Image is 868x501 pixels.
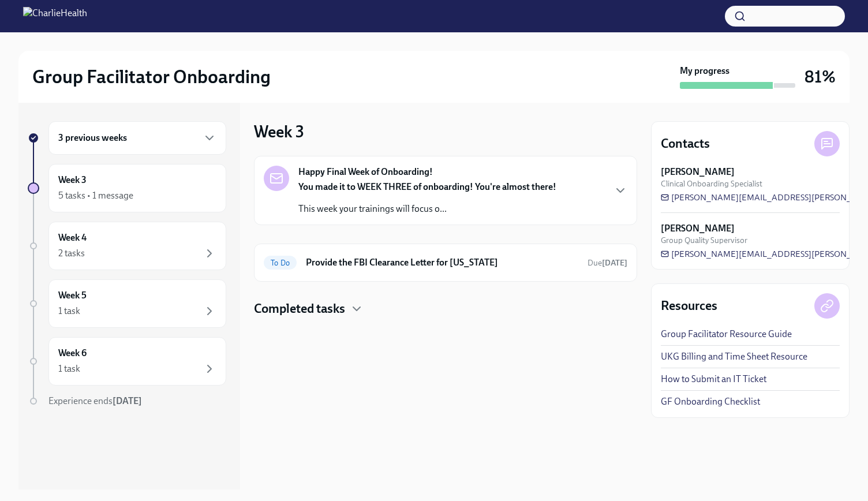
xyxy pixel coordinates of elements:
[661,328,792,341] a: Group Facilitator Resource Guide
[58,174,87,186] h6: Week 3
[298,203,556,215] p: This week your trainings will focus o...
[661,235,747,246] span: Group Quality Supervisor
[661,373,766,386] a: How to Submit an IT Ticket
[58,362,80,375] div: 1 task
[805,66,836,87] h3: 81%
[264,259,297,267] span: To Do
[298,181,556,192] strong: You made it to WEEK THREE of onboarding! You're almost there!
[588,258,627,268] span: Due
[298,166,433,178] strong: Happy Final Week of Onboarding!
[48,395,142,406] span: Experience ends
[254,121,304,142] h3: Week 3
[113,395,142,406] strong: [DATE]
[28,222,226,270] a: Week 42 tasks
[661,178,762,189] span: Clinical Onboarding Specialist
[680,65,729,77] strong: My progress
[661,350,807,363] a: UKG Billing and Time Sheet Resource
[58,231,87,244] h6: Week 4
[254,300,345,317] h4: Completed tasks
[602,258,627,268] strong: [DATE]
[264,253,627,272] a: To DoProvide the FBI Clearance Letter for [US_STATE]Due[DATE]
[58,347,87,360] h6: Week 6
[254,300,637,317] div: Completed tasks
[661,395,760,408] a: GF Onboarding Checklist
[58,247,85,260] div: 2 tasks
[58,189,133,202] div: 5 tasks • 1 message
[588,257,627,268] span: October 28th, 2025 10:00
[58,305,80,317] div: 1 task
[58,132,127,144] h6: 3 previous weeks
[23,7,87,25] img: CharlieHealth
[661,297,717,315] h4: Resources
[661,135,710,152] h4: Contacts
[306,256,578,269] h6: Provide the FBI Clearance Letter for [US_STATE]
[28,337,226,386] a: Week 61 task
[28,164,226,212] a: Week 35 tasks • 1 message
[32,65,271,88] h2: Group Facilitator Onboarding
[661,166,735,178] strong: [PERSON_NAME]
[661,222,735,235] strong: [PERSON_NAME]
[58,289,87,302] h6: Week 5
[48,121,226,155] div: 3 previous weeks
[28,279,226,328] a: Week 51 task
